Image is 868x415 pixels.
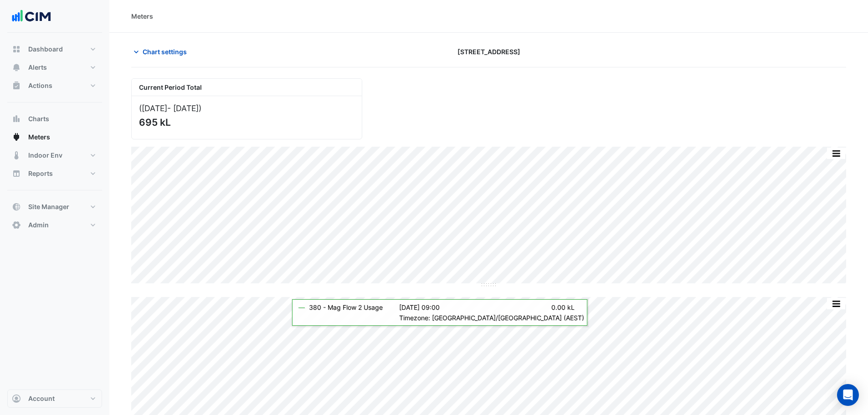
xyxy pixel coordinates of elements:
[12,151,21,160] app-icon: Indoor Env
[28,133,50,142] span: Meters
[167,103,199,113] span: - [DATE]
[827,148,845,159] button: More Options
[131,11,153,21] div: Meters
[12,81,21,90] app-icon: Actions
[28,63,47,72] span: Alerts
[131,44,193,60] button: Chart settings
[28,45,63,54] span: Dashboard
[28,151,62,160] span: Indoor Env
[28,114,49,123] span: Charts
[7,128,102,146] button: Meters
[12,114,21,123] app-icon: Charts
[139,103,354,113] div: ([DATE] )
[12,45,21,54] app-icon: Dashboard
[827,298,845,309] button: More Options
[12,169,21,178] app-icon: Reports
[837,384,859,406] div: Open Intercom Messenger
[12,202,21,211] app-icon: Site Manager
[28,220,49,230] span: Admin
[143,47,187,56] span: Chart settings
[12,220,21,230] app-icon: Admin
[7,40,102,58] button: Dashboard
[28,394,55,403] span: Account
[457,47,520,56] span: [STREET_ADDRESS]
[28,202,69,211] span: Site Manager
[7,389,102,408] button: Account
[7,164,102,183] button: Reports
[139,117,353,128] div: 695 kL
[28,169,53,178] span: Reports
[7,110,102,128] button: Charts
[132,79,362,96] div: Current Period Total
[12,133,21,142] app-icon: Meters
[11,7,52,26] img: Company Logo
[28,81,52,90] span: Actions
[12,63,21,72] app-icon: Alerts
[7,58,102,77] button: Alerts
[7,146,102,164] button: Indoor Env
[7,216,102,234] button: Admin
[7,77,102,95] button: Actions
[7,198,102,216] button: Site Manager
